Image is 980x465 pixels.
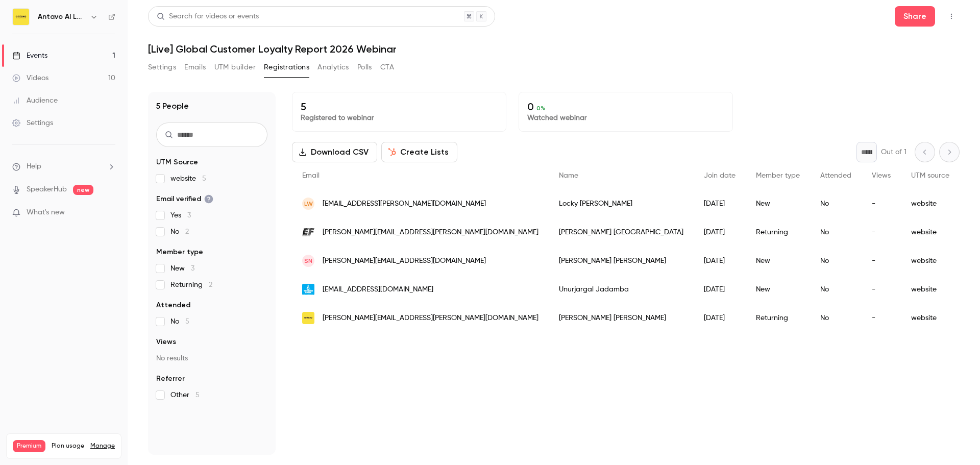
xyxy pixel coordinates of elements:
p: Registered to webinar [301,113,498,123]
div: website [901,247,960,275]
span: 3 [191,265,194,272]
h1: [Live] Global Customer Loyalty Report 2026 Webinar [148,43,960,55]
div: No [810,275,862,304]
a: Manage [90,442,115,450]
span: LW [304,199,313,208]
span: UTM Source [156,157,198,167]
div: website [901,189,960,218]
span: Other [170,390,200,400]
div: website [901,275,960,304]
span: Attended [820,172,851,179]
img: ef.com [302,228,314,237]
span: What's new [27,207,65,218]
span: Premium [13,440,45,452]
span: new [73,185,93,195]
div: - [862,304,901,332]
button: Create Lists [381,142,457,162]
span: Email [302,172,320,179]
p: 0 [527,101,724,113]
img: Antavo AI Loyalty Cloud [13,9,29,25]
div: Returning [746,304,810,332]
li: help-dropdown-opener [12,161,115,172]
div: website [901,304,960,332]
span: Returning [170,280,212,290]
p: Out of 1 [881,147,906,157]
h1: 5 People [156,100,189,112]
div: New [746,275,810,304]
div: No [810,218,862,247]
div: Unurjargal Jadamba [549,275,694,304]
span: No [170,227,189,237]
div: [DATE] [694,247,746,275]
div: - [862,218,901,247]
div: Events [12,51,47,61]
span: 0 % [536,105,546,112]
button: Polls [357,59,372,76]
p: Watched webinar [527,113,724,123]
span: 5 [195,391,200,399]
button: Share [895,6,935,27]
div: No [810,189,862,218]
span: Email verified [156,194,213,204]
span: 5 [202,175,206,182]
div: Videos [12,73,48,83]
button: UTM builder [214,59,256,76]
div: [DATE] [694,275,746,304]
span: [PERSON_NAME][EMAIL_ADDRESS][DOMAIN_NAME] [323,256,486,266]
span: 3 [187,212,191,219]
div: - [862,189,901,218]
span: website [170,174,206,184]
a: SpeakerHub [27,184,67,195]
section: facet-groups [156,157,267,400]
div: website [901,218,960,247]
div: [PERSON_NAME] [PERSON_NAME] [549,304,694,332]
span: No [170,316,189,327]
p: 5 [301,101,498,113]
div: No [810,247,862,275]
div: Audience [12,95,58,106]
span: [EMAIL_ADDRESS][DOMAIN_NAME] [323,284,433,295]
div: - [862,247,901,275]
img: antavo.com [302,312,314,324]
span: 5 [185,318,189,325]
div: New [746,247,810,275]
span: 2 [209,281,212,288]
button: Settings [148,59,176,76]
div: [DATE] [694,189,746,218]
button: Download CSV [292,142,377,162]
h6: Antavo AI Loyalty Cloud [38,12,86,22]
div: Settings [12,118,53,128]
div: [DATE] [694,218,746,247]
span: Name [559,172,578,179]
span: Attended [156,300,190,310]
p: No results [156,353,267,363]
span: [PERSON_NAME][EMAIL_ADDRESS][PERSON_NAME][DOMAIN_NAME] [323,313,538,324]
div: No [810,304,862,332]
img: statebank.mn [302,283,314,296]
button: Emails [184,59,206,76]
span: 2 [185,228,189,235]
span: Join date [704,172,736,179]
span: Referrer [156,374,185,384]
div: New [746,189,810,218]
span: Plan usage [52,442,84,450]
span: Yes [170,210,191,221]
span: Views [872,172,891,179]
div: - [862,275,901,304]
span: UTM source [911,172,949,179]
div: [PERSON_NAME] [PERSON_NAME] [549,247,694,275]
div: [PERSON_NAME] [GEOGRAPHIC_DATA] [549,218,694,247]
button: Registrations [264,59,309,76]
span: [PERSON_NAME][EMAIL_ADDRESS][PERSON_NAME][DOMAIN_NAME] [323,227,538,238]
span: SN [304,256,312,265]
span: Member type [756,172,800,179]
span: Views [156,337,176,347]
button: CTA [380,59,394,76]
div: Locky [PERSON_NAME] [549,189,694,218]
div: Returning [746,218,810,247]
span: Member type [156,247,203,257]
span: [EMAIL_ADDRESS][PERSON_NAME][DOMAIN_NAME] [323,199,486,209]
div: Search for videos or events [157,11,259,22]
span: New [170,263,194,274]
div: [DATE] [694,304,746,332]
